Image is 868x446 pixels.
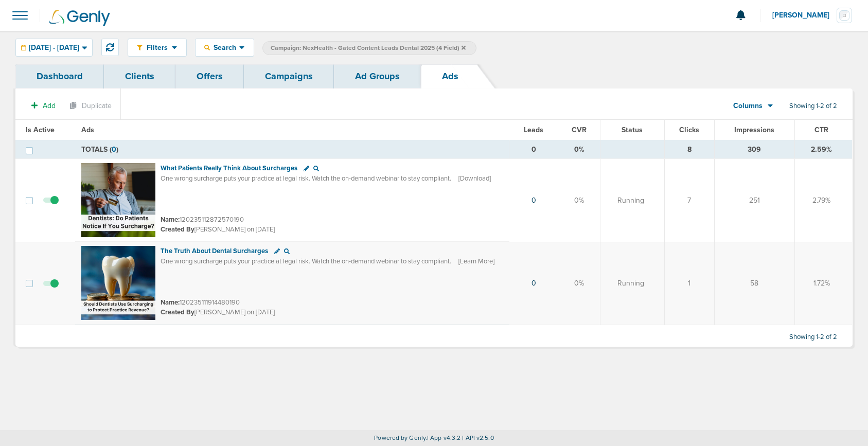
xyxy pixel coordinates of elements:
img: Ad image [81,246,155,320]
span: | App v4.3.2 [427,434,460,441]
span: | API v2.5.0 [462,434,493,441]
td: 7 [664,159,714,242]
td: 1 [664,242,714,325]
span: Ads [81,126,94,134]
small: [PERSON_NAME] on [DATE] [161,308,275,317]
span: CVR [572,126,587,134]
td: 2.79% [795,159,853,242]
span: [Download] [458,174,491,183]
span: Running [617,195,644,206]
span: Name: [161,216,180,224]
td: 2.59% [795,140,853,159]
span: Created By [161,225,194,234]
span: Name: [161,298,180,307]
span: [DATE] - [DATE] [29,44,79,51]
span: Running [617,278,644,289]
td: 58 [714,242,794,325]
td: 309 [714,140,794,159]
span: Columns [733,101,763,111]
button: Add [26,98,61,113]
span: One wrong surcharge puts your practice at legal risk. Watch the on-demand webinar to stay compliant. [161,257,451,265]
a: Campaigns [244,64,334,88]
small: [PERSON_NAME] on [DATE] [161,225,275,234]
td: 0% [558,159,600,242]
span: Showing 1-2 of 2 [789,102,837,111]
span: Status [622,126,643,134]
td: 0 [509,140,558,159]
span: CTR [814,126,828,134]
span: Add [43,101,56,110]
a: Ad Groups [334,64,421,88]
td: 1.72% [795,242,853,325]
td: 0% [558,140,600,159]
small: 120235112872570190 [161,216,244,224]
span: Campaign: NexHealth - Gated Content Leads Dental 2025 (4 Field) [271,44,466,52]
span: The Truth About Dental Surcharges [161,247,268,255]
a: Dashboard [15,64,104,88]
span: Impressions [734,126,774,134]
td: 251 [714,159,794,242]
small: 120235111914480190 [161,298,240,307]
span: Is Active [26,126,55,134]
span: Clicks [679,126,699,134]
span: Leads [524,126,543,134]
span: Created By [161,308,194,316]
td: TOTALS ( ) [75,140,509,159]
span: Search [210,43,239,52]
td: 0% [558,242,600,325]
span: Filters [143,43,172,52]
span: One wrong surcharge puts your practice at legal risk. Watch the on-demand webinar to stay compliant. [161,174,451,183]
span: [PERSON_NAME] [772,12,837,19]
img: Ad image [81,163,155,237]
span: Showing 1-2 of 2 [789,333,837,342]
a: 0 [532,279,536,288]
td: 8 [664,140,714,159]
a: Offers [175,64,244,88]
a: Ads [421,64,480,88]
span: What Patients Really Think About Surcharges [161,164,297,172]
span: [Learn More] [458,257,494,266]
span: 0 [112,145,116,154]
a: 0 [532,196,536,205]
img: Genly [49,10,110,26]
a: Clients [104,64,175,88]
